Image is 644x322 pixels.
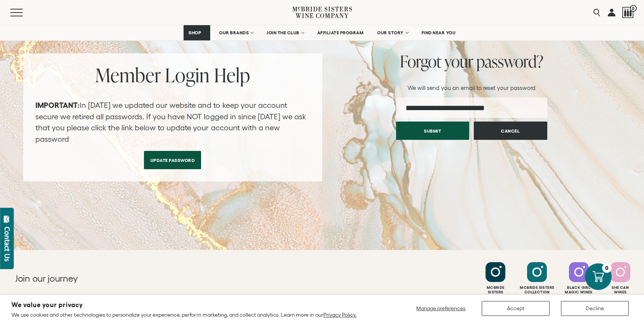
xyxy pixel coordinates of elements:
div: Black Girl Magic Wines [559,285,599,295]
p: In [DATE] we updated our website and to keep your account secure we retired all passwords. If you... [35,100,310,145]
button: Accept [482,301,550,316]
h2: Member Login Help [35,66,310,85]
a: SHOP [184,25,210,40]
div: Contact Us [3,227,11,261]
button: Mobile Menu Trigger [10,9,38,16]
div: She Can Wines [601,285,640,295]
a: OUR BRANDS [214,25,258,40]
div: 0 [602,263,612,273]
button: Decline [561,301,629,316]
a: AFFILIATE PROGRAM [312,25,369,40]
span: 0 [630,5,637,12]
a: FIND NEAR YOU [417,25,461,40]
p: We use cookies and other technologies to personalize your experience, perform marketing, and coll... [11,311,356,318]
div: Mcbride Sisters [476,285,515,295]
button: Submit [396,122,470,140]
button: Cancel [474,122,547,140]
a: Follow McBride Sisters Collection on Instagram Mcbride SistersCollection [517,262,557,295]
span: OUR STORY [377,30,404,35]
a: OUR STORY [372,25,413,40]
button: Manage preferences [412,301,470,316]
a: Follow McBride Sisters on Instagram McbrideSisters [476,262,515,295]
span: Manage preferences [416,305,465,311]
span: AFFILIATE PROGRAM [317,30,364,35]
div: Mcbride Sisters Collection [517,285,557,295]
a: Follow Black Girl Magic Wines on Instagram Black GirlMagic Wines [559,262,599,295]
h2: Join our journey [15,272,291,285]
a: Update Password [144,151,201,169]
a: JOIN THE CLUB [262,25,308,40]
a: Privacy Policy. [323,312,356,318]
span: OUR BRANDS [219,30,249,35]
h2: Forgot your password? [396,53,547,69]
h2: We value your privacy [11,302,356,308]
span: JOIN THE CLUB [267,30,299,35]
span: SHOP [189,30,201,35]
p: We will send you an email to reset your password [396,85,547,91]
strong: IMPORTANT: [35,101,80,109]
a: Follow SHE CAN Wines on Instagram She CanWines [601,262,640,295]
span: FIND NEAR YOU [422,30,456,35]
